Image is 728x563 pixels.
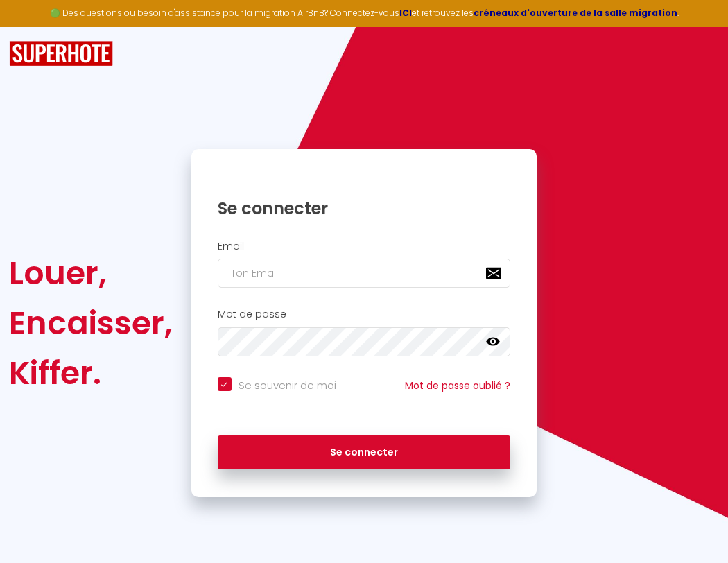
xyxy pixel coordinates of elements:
[218,309,511,320] h2: Mot de passe
[9,248,173,298] div: Louer,
[218,241,511,252] h2: Email
[218,259,511,288] input: Ton Email
[474,7,677,19] a: créneaux d'ouverture de la salle migration
[399,7,412,19] a: ICI
[9,41,113,67] img: SuperHote logo
[405,379,510,392] a: Mot de passe oublié ?
[9,298,173,348] div: Encaisser,
[9,348,173,398] div: Kiffer.
[218,435,511,470] button: Se connecter
[218,198,511,219] h1: Se connecter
